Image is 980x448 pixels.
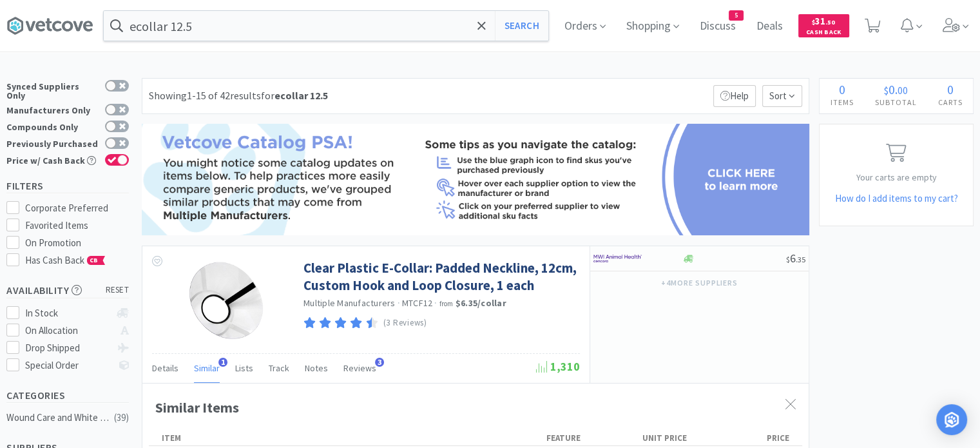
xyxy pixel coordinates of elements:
[6,121,99,131] div: Compounds Only
[820,191,973,206] h5: How do I add items to my cart?
[6,104,99,115] div: Manufacturers Only
[303,259,577,295] a: Clear Plastic E-Collar: Padded Neckline, 12cm, Custom Hook and Loop Closure, 1 each
[184,259,268,343] img: f8ab48e5c89848d78c2f6fdf8f8631e3_563086.png
[947,81,954,97] span: 0
[806,29,841,37] span: Cash Back
[6,179,129,193] h5: Filters
[889,81,895,97] span: 0
[261,89,328,102] span: for
[155,396,796,419] div: Similar Items
[6,137,99,148] div: Previously Purchased
[305,362,328,374] span: Notes
[812,18,815,26] span: $
[695,21,741,32] a: Discuss5
[495,11,548,41] button: Search
[375,358,384,367] span: 3
[635,432,699,445] div: Unit Price
[149,88,328,104] div: Showing 1-15 of 42 results
[235,362,253,374] span: Lists
[713,85,756,107] p: Help
[6,388,129,403] h5: Categories
[936,404,967,435] div: Open Intercom Messenger
[593,249,642,268] img: f6b2451649754179b5b4e0c70c3f7cb0_2.png
[88,257,101,264] span: CB
[25,340,111,356] div: Drop Shipped
[786,251,805,266] span: 6
[927,96,973,108] h4: Carts
[536,359,580,374] span: 1,310
[383,317,427,330] p: (3 Reviews)
[402,297,433,309] span: MTCF12
[25,235,130,251] div: On Promotion
[194,362,220,374] span: Similar
[839,81,845,97] span: 0
[751,21,788,32] a: Deals
[820,96,864,108] h4: Items
[820,170,973,184] p: Your carts are empty
[456,297,506,309] strong: $6.35 / collar
[25,358,111,373] div: Special Order
[786,255,790,264] span: $
[812,15,835,27] span: 31
[152,362,178,374] span: Details
[398,297,400,309] span: ·
[655,274,744,292] button: +4more suppliers
[142,124,809,235] img: 42555297bef6408da8ac66509c2ee42d.png
[104,11,548,41] input: Search by item, sku, manufacturer, ingredient, size...
[106,284,130,297] span: reset
[700,432,796,445] div: Price
[25,323,111,338] div: On Allocation
[434,297,437,309] span: ·
[762,85,802,107] span: Sort
[343,362,376,374] span: Reviews
[884,84,889,97] span: $
[114,410,129,425] div: ( 39 )
[6,154,99,165] div: Price w/ Cash Back
[439,299,454,308] span: from
[303,297,396,309] a: Multiple Manufacturers
[796,255,805,264] span: . 35
[6,80,99,100] div: Synced Suppliers Only
[25,306,111,321] div: In Stock
[25,218,130,233] div: Favorited Items
[155,432,539,445] div: Item
[6,283,129,298] h5: Availability
[218,358,227,367] span: 1
[825,18,835,26] span: . 50
[798,8,849,43] a: $31.50Cash Back
[729,11,743,20] span: 5
[274,89,328,102] strong: ecollar 12.5
[269,362,289,374] span: Track
[898,84,908,97] span: 00
[25,200,130,216] div: Corporate Preferred
[864,83,927,96] div: .
[864,96,927,108] h4: Subtotal
[25,254,106,266] span: Has Cash Back
[539,432,635,445] div: Feature
[6,410,111,425] div: Wound Care and White Goods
